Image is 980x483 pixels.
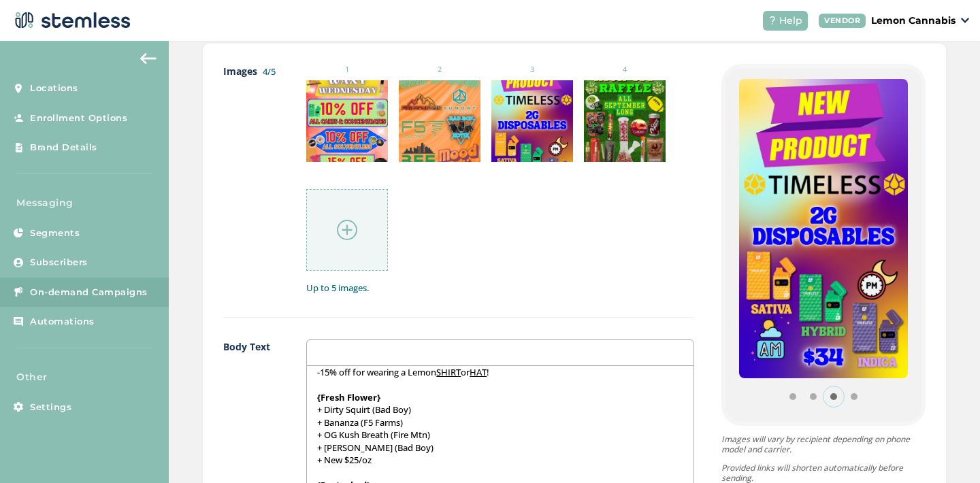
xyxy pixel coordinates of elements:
p: Lemon Cannabis [871,14,955,28]
span: Locations [30,82,78,95]
div: VENDOR [819,14,866,28]
img: logo-dark-0685b13c.svg [11,7,131,34]
span: Settings [30,401,71,414]
img: icon-arrow-back-accent-c549486e.svg [140,53,157,64]
span: Help [779,14,802,28]
img: icon-circle-plus-45441306.svg [337,220,357,240]
label: Up to 5 images. [306,282,694,295]
span: On-demand Campaigns [30,286,148,299]
small: 1 [306,64,388,76]
strong: {Fresh Flower} [317,391,380,403]
span: Segments [30,227,80,240]
img: 2Q== [306,80,388,162]
p: + Bananza (F5 Farms) [317,416,683,429]
button: Item 0 [783,386,803,407]
small: 3 [491,64,573,76]
p: + OG Kush Breath (Fire Mtn) [317,429,683,441]
u: SHIRT [436,366,461,378]
span: Automations [30,315,95,329]
u: HAT [470,366,487,378]
small: 4 [584,64,666,76]
label: Images [223,64,279,295]
span: Subscribers [30,256,88,269]
iframe: Chat Widget [912,418,980,483]
img: icon_down-arrow-small-66adaf34.svg [961,18,969,23]
p: Provided links will shorten automatically before sending. [721,463,926,483]
p: + [PERSON_NAME] (Bad Boy) [317,442,683,454]
img: 2Q== [399,80,480,162]
button: Item 3 [844,386,864,407]
img: Z [739,79,908,379]
span: Enrollment Options [30,112,127,125]
small: 2 [399,64,480,76]
button: Item 2 [823,386,844,407]
span: Brand Details [30,141,97,154]
p: Images will vary by recipient depending on phone model and carrier. [721,434,926,454]
p: -15% off for wearing a Lemon or ! [317,366,683,378]
img: icon-help-white-03924b79.svg [768,16,777,24]
p: + New $25/oz [317,454,683,466]
img: Z [491,80,573,162]
label: 4/5 [263,65,276,78]
img: 9k= [584,80,666,162]
p: + Dirty Squirt (Bad Boy) [317,403,683,416]
button: Item 1 [803,386,823,407]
